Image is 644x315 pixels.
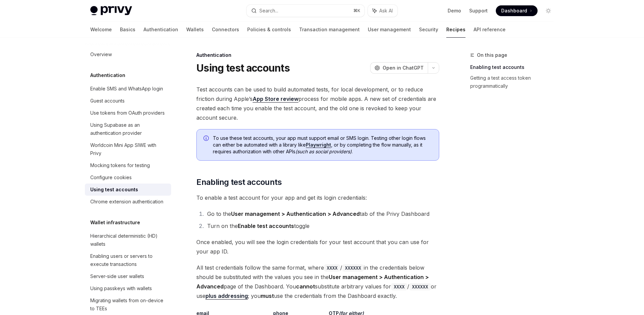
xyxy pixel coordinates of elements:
a: Mocking tokens for testing [85,159,171,171]
a: App Store review [253,95,298,103]
button: Search...⌘K [247,5,364,17]
code: XXXX [391,283,407,290]
div: Authentication [196,52,439,58]
a: Policies & controls [247,22,291,38]
svg: Info [203,135,210,142]
strong: must [261,292,274,299]
code: XXXX [324,264,340,272]
a: Migrating wallets from on-device to TEEs [85,294,171,315]
a: Enable SMS and WhatsApp login [85,83,171,95]
a: Using test accounts [85,184,171,196]
div: Using Supabase as an authentication provider [90,121,167,137]
button: Ask AI [368,5,397,17]
img: light logo [90,6,132,15]
h1: Using test accounts [196,62,290,74]
div: Using test accounts [90,186,138,194]
div: Migrating wallets from on-device to TEEs [90,297,167,313]
div: Hierarchical deterministic (HD) wallets [90,232,167,248]
div: Server-side user wallets [90,272,144,280]
span: ⌘ K [353,8,360,13]
li: Turn on the toggle [205,221,439,231]
a: Guest accounts [85,95,171,107]
em: (such as social providers) [295,149,352,154]
a: API reference [474,22,506,38]
span: Dashboard [501,7,527,14]
a: plus addressing [205,292,248,300]
a: User management [368,22,411,38]
a: Getting a test access token programmatically [470,73,559,91]
a: Chrome extension authentication [85,196,171,208]
strong: cannot [296,283,315,290]
a: Enabling users or servers to execute transactions [85,250,171,270]
a: Worldcoin Mini App SIWE with Privy [85,139,171,159]
strong: User management > Authentication > Advanced [231,210,360,217]
a: Using Supabase as an authentication provider [85,119,171,139]
a: Server-side user wallets [85,270,171,282]
span: Test accounts can be used to build automated tests, for local development, or to reduce friction ... [196,85,439,122]
span: To use these test accounts, your app must support email or SMS login. Testing other login flows c... [213,135,432,155]
h5: Authentication [90,71,125,79]
div: Mocking tokens for testing [90,161,150,169]
div: Using passkeys with wallets [90,284,152,292]
a: Transaction management [299,22,360,38]
a: Dashboard [496,5,538,16]
span: All test credentials follow the same format, where / in the credentials below should be substitut... [196,263,439,301]
span: Open in ChatGPT [383,65,424,71]
div: Chrome extension authentication [90,198,163,206]
div: Enable SMS and WhatsApp login [90,85,163,93]
a: Authentication [143,22,178,38]
a: Demo [448,7,461,14]
button: Toggle dark mode [543,5,554,16]
code: XXXXXX [409,283,431,290]
div: Overview [90,50,112,58]
a: Overview [85,48,171,61]
span: Enabling test accounts [196,177,282,188]
button: Open in ChatGPT [370,62,428,74]
a: Hierarchical deterministic (HD) wallets [85,230,171,250]
a: Recipes [446,22,465,38]
span: On this page [477,51,507,59]
a: Support [469,7,488,14]
div: Search... [259,7,278,15]
strong: Enable test accounts [238,223,294,229]
div: Use tokens from OAuth providers [90,109,165,117]
span: Ask AI [379,7,393,14]
div: Worldcoin Mini App SIWE with Privy [90,141,167,157]
a: Connectors [212,22,239,38]
h5: Wallet infrastructure [90,219,140,227]
code: XXXXXX [342,264,364,272]
li: Go to the tab of the Privy Dashboard [205,209,439,219]
a: Configure cookies [85,171,171,184]
span: Once enabled, you will see the login credentials for your test account that you can use for your ... [196,237,439,256]
a: Enabling test accounts [470,62,559,73]
a: Welcome [90,22,112,38]
a: Using passkeys with wallets [85,282,171,294]
div: Enabling users or servers to execute transactions [90,252,167,268]
a: Playwright [306,142,331,148]
span: To enable a test account for your app and get its login credentials: [196,193,439,202]
a: Use tokens from OAuth providers [85,107,171,119]
a: Basics [120,22,135,38]
div: Configure cookies [90,173,132,182]
a: Security [419,22,438,38]
div: Guest accounts [90,97,125,105]
a: Wallets [186,22,204,38]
